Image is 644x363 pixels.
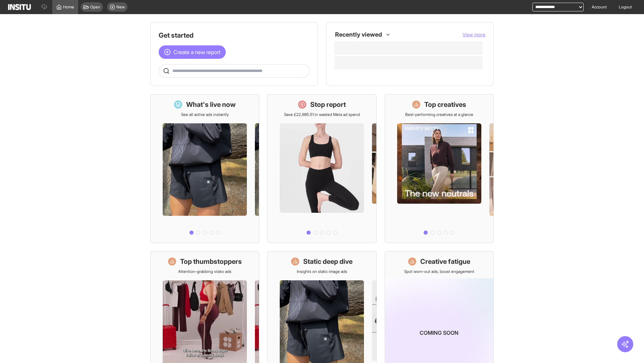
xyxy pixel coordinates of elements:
a: What's live nowSee all active ads instantly [150,94,259,243]
a: Stop reportSave £22,985.51 in wasted Meta ad spend [267,94,376,243]
span: Create a new report [173,48,220,56]
img: Logo [8,4,31,10]
h1: Static deep dive [303,257,353,266]
p: Best-performing creatives at a glance [405,112,473,117]
span: New [116,4,125,10]
a: Top creativesBest-performing creatives at a glance [385,94,494,243]
p: Save £22,985.51 in wasted Meta ad spend [284,112,360,117]
button: View more [463,31,485,38]
span: View more [463,32,485,37]
button: Create a new report [159,45,226,59]
p: Attention-grabbing video ads [178,269,231,274]
span: Home [63,4,74,10]
h1: Top thumbstoppers [180,257,242,266]
p: See all active ads instantly [181,112,229,117]
h1: Top creatives [424,100,466,109]
h1: What's live now [186,100,236,109]
p: Insights on static image ads [297,269,347,274]
h1: Stop report [310,100,346,109]
h1: Get started [159,31,310,40]
span: Open [90,4,100,10]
